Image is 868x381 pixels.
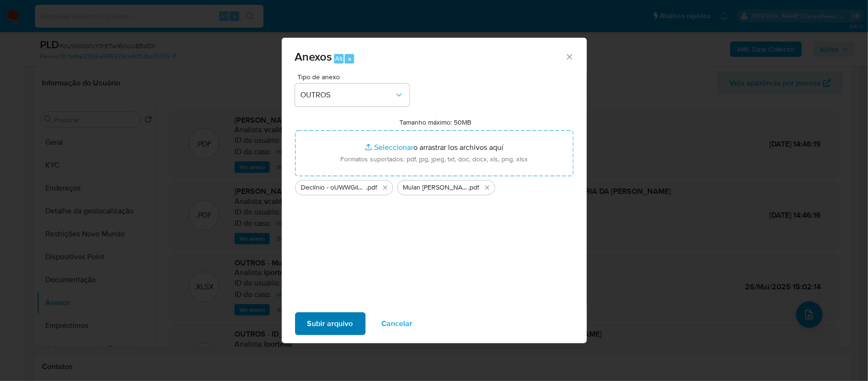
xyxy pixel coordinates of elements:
button: Eliminar Declínio - oUWWGiIVX1hETw16XoU8BdDK - CPF 50537115854 - MARIA VITORIA DA SILVA SANTOS.pdf [379,182,391,193]
span: Tipo de anexo [297,74,412,80]
span: Subir arquivo [307,313,353,334]
button: OUTROS [295,84,409,106]
span: .pdf [367,183,378,192]
span: Declínio - oUWWGiIVX1hETw16XoU8BdDK - CPF 50537115854 - [PERSON_NAME] VITORIA DA [PERSON_NAME] [301,183,367,192]
span: OUTROS [301,90,394,100]
button: Cerrar [565,52,573,61]
span: Anexos [295,48,332,65]
span: a [348,54,351,63]
span: Alt [335,54,343,63]
span: Cancelar [382,313,413,334]
button: Eliminar Mulan Maria Vitoria da Silva Santos 2034082560_2025_09_26_11_30_09 - Resumen TX.pdf [481,182,493,193]
span: Mulan [PERSON_NAME] Vitoria da [PERSON_NAME] 2034082560_2025_09_26_11_30_09 - Resumen [GEOGRAPHIC... [403,183,469,192]
button: Cancelar [369,312,425,335]
ul: Archivos seleccionados [295,176,573,195]
button: Subir arquivo [295,312,366,335]
label: Tamanho máximo: 50MB [399,118,471,127]
span: .pdf [469,183,480,192]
